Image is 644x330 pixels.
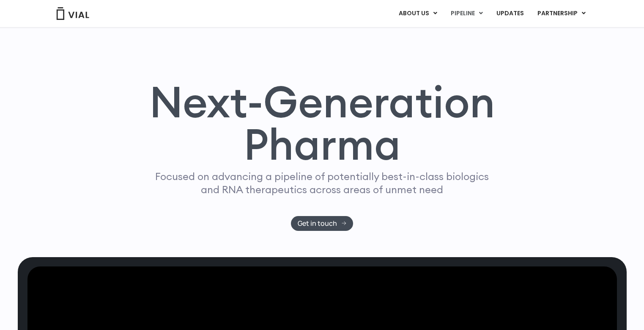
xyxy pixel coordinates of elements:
h1: Next-Generation Pharma [139,80,505,166]
a: PARTNERSHIPMenu Toggle [531,6,592,21]
p: Focused on advancing a pipeline of potentially best-in-class biologics and RNA therapeutics acros... [152,170,493,196]
a: PIPELINEMenu Toggle [444,6,489,21]
a: UPDATES [490,6,530,21]
img: Vial Logo [56,7,90,20]
span: Get in touch [298,220,337,227]
a: Get in touch [291,216,353,231]
a: ABOUT USMenu Toggle [392,6,444,21]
